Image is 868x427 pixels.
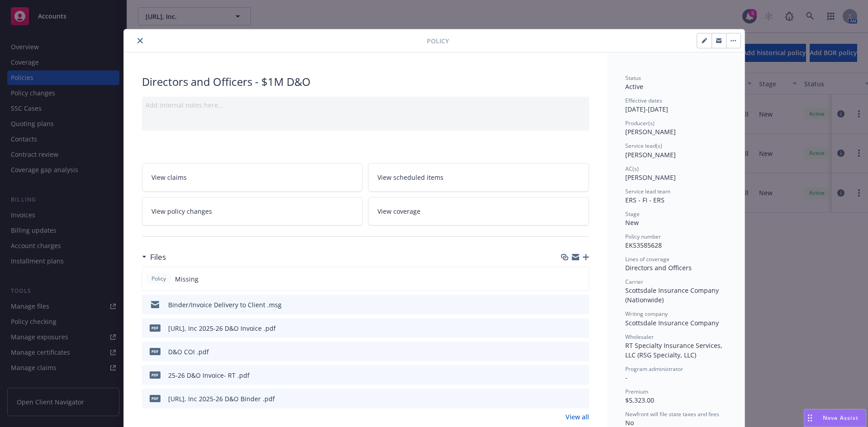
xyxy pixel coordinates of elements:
span: pdf [150,324,160,331]
span: Lines of coverage [625,255,670,263]
span: $5,323.00 [625,396,654,404]
span: Service lead(s) [625,142,662,150]
span: [PERSON_NAME] [625,173,676,182]
div: Add internal notes here... [146,100,585,110]
span: Program administrator [625,365,683,373]
span: Effective dates [625,97,662,104]
a: View scheduled items [368,163,589,192]
span: AC(s) [625,165,639,173]
span: View claims [151,173,187,182]
span: Writing company [625,310,668,318]
span: Status [625,74,641,82]
button: close [135,35,146,46]
span: Newfront will file state taxes and fees [625,410,719,418]
span: pdf [150,348,160,355]
div: Binder/Invoice Delivery to Client .msg [168,300,282,310]
div: 25-26 D&O Invoice- RT .pdf [168,371,250,380]
button: preview file [577,371,585,380]
div: D&O COI .pdf [168,347,209,357]
span: Nova Assist [823,414,859,422]
span: Stage [625,210,640,218]
a: View coverage [368,197,589,225]
span: View coverage [377,206,420,216]
button: download file [563,394,570,404]
a: View all [566,412,589,422]
a: View policy changes [142,197,363,225]
button: preview file [577,394,585,404]
span: View policy changes [151,206,212,216]
span: EKS3585628 [625,241,662,249]
span: Policy [427,36,449,46]
div: [URL], Inc 2025-26 D&O Invoice .pdf [168,324,276,333]
span: New [625,218,639,227]
button: download file [563,324,570,333]
div: Drag to move [804,409,816,427]
span: Active [625,82,643,91]
button: preview file [577,347,585,357]
span: - [625,373,627,382]
span: Policy [150,275,168,283]
span: pdf [150,395,160,402]
button: preview file [577,324,585,333]
span: [PERSON_NAME] [625,127,676,136]
span: ERS - FI - ERS [625,196,665,204]
div: [DATE] - [DATE] [625,97,726,114]
div: Directors and Officers [625,263,726,272]
span: RT Specialty Insurance Services, LLC (RSG Specialty, LLC) [625,341,724,359]
button: download file [563,371,570,380]
h3: Files [150,251,166,263]
span: Policy number [625,233,661,240]
button: Nova Assist [804,409,866,427]
span: Producer(s) [625,119,655,127]
div: Files [142,251,166,263]
div: [URL], Inc 2025-26 D&O Binder .pdf [168,394,275,404]
button: download file [563,347,570,357]
span: Scottsdale Insurance Company [625,319,719,327]
span: pdf [150,371,160,378]
span: [PERSON_NAME] [625,150,676,159]
span: View scheduled items [377,173,443,182]
span: No [625,418,634,427]
button: preview file [577,300,585,310]
span: Wholesaler [625,333,654,341]
span: Service lead team [625,188,670,195]
button: download file [563,300,570,310]
span: Carrier [625,278,643,286]
a: View claims [142,163,363,192]
span: Premium [625,388,648,395]
span: Scottsdale Insurance Company (Nationwide) [625,286,721,304]
div: Directors and Officers - $1M D&O [142,74,589,89]
span: Missing [175,274,198,284]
